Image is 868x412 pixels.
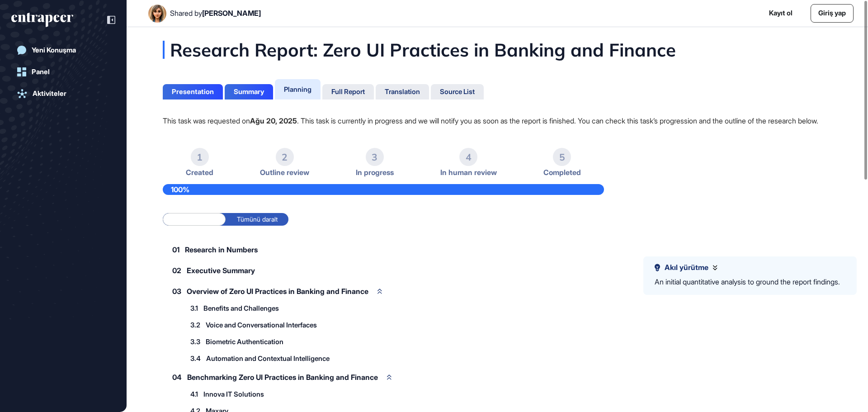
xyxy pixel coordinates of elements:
[385,88,420,96] div: Translation
[655,276,840,288] div: An initial quantitative analysis to ground the report findings.
[543,168,581,177] span: Completed
[206,338,283,345] span: Biometric Authentication
[172,374,182,381] span: 04
[202,9,261,18] span: [PERSON_NAME]
[331,88,365,96] div: Full Report
[163,41,766,59] div: Research Report: Zero UI Practices in Banking and Finance
[206,322,317,328] span: Voice and Conversational Interfaces
[366,148,384,166] div: 3
[276,148,294,166] div: 2
[769,8,793,19] a: Kayıt ol
[32,46,76,54] div: Yeni Konuşma
[187,288,368,295] span: Overview of Zero UI Practices in Banking and Finance
[172,267,181,274] span: 02
[191,148,209,166] div: 1
[148,5,166,23] img: User Image
[553,148,571,166] div: 5
[163,213,226,226] label: Tümünü genişlet
[206,355,330,362] span: Automation and Contextual Intelligence
[187,267,255,274] span: Executive Summary
[172,288,181,295] span: 03
[163,184,604,195] div: 100%
[190,391,198,398] span: 4.1
[250,116,297,125] strong: Ağu 20, 2025
[203,391,264,398] span: Innova IT Solutions
[190,355,201,362] span: 3.4
[185,246,258,253] span: Research in Numbers
[356,168,394,177] span: In progress
[187,374,378,381] span: Benchmarking Zero UI Practices in Banking and Finance
[172,246,179,253] span: 01
[170,9,261,18] div: Shared by
[203,305,279,312] span: Benefits and Challenges
[190,338,200,345] span: 3.3
[440,88,475,96] div: Source List
[665,263,708,272] span: Akıl yürütme
[172,88,214,96] div: Presentation
[440,168,497,177] span: In human review
[234,88,264,96] div: Summary
[190,322,200,328] span: 3.2
[284,85,311,94] div: Planning
[226,213,288,226] label: Tümünü daralt
[186,168,213,177] span: Created
[32,68,50,76] div: Panel
[811,4,854,23] a: Giriş yap
[33,90,66,98] div: Aktiviteler
[260,168,309,177] span: Outline review
[11,13,73,27] div: entrapeer-logo
[190,305,198,312] span: 3.1
[163,115,832,127] p: This task was requested on . This task is currently in progress and we will notify you as soon as...
[459,148,477,166] div: 4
